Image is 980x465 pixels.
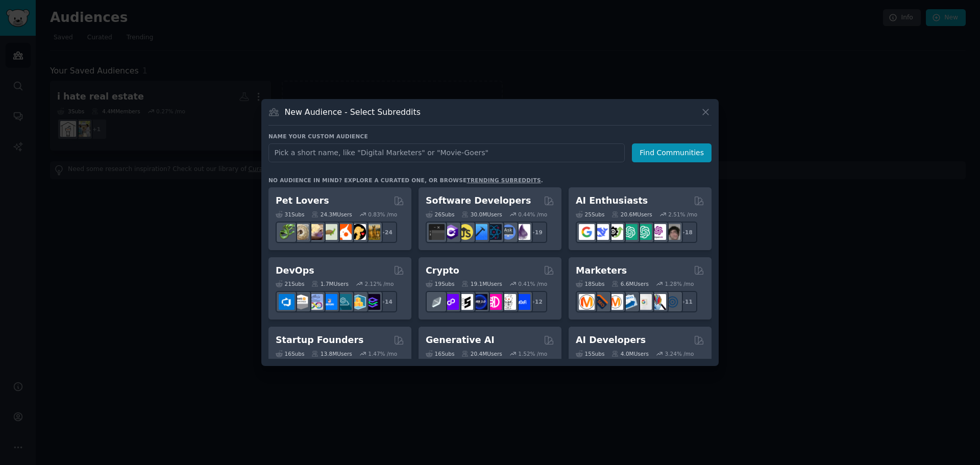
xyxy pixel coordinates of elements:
[676,291,697,312] div: + 11
[526,222,547,243] div: + 19
[650,224,666,240] img: OpenAIDev
[276,280,304,287] div: 21 Sub s
[607,224,623,240] img: AItoolsCatalog
[457,294,473,310] img: ethstaker
[486,294,502,310] img: defiblockchain
[307,224,323,240] img: leopardgeckos
[293,294,309,310] img: AWS_Certified_Experts
[426,350,454,357] div: 16 Sub s
[293,224,309,240] img: ballpython
[500,294,516,310] img: CryptoNews
[593,294,609,310] img: bigseo
[518,350,547,357] div: 1.52 % /mo
[461,350,502,357] div: 20.4M Users
[622,224,638,240] img: chatgpt_promptDesign
[364,294,380,310] img: PlatformEngineers
[593,224,609,240] img: DeepSeek
[365,280,394,287] div: 2.12 % /mo
[311,280,349,287] div: 1.7M Users
[279,224,295,240] img: herpetology
[611,280,649,287] div: 6.6M Users
[426,194,531,207] h2: Software Developers
[322,294,337,310] img: DevOpsLinks
[636,224,652,240] img: chatgpt_prompts_
[276,350,304,357] div: 16 Sub s
[576,334,646,347] h2: AI Developers
[268,143,625,162] input: Pick a short name, like "Digital Marketers" or "Movie-Goers"
[518,280,547,287] div: 0.41 % /mo
[364,224,380,240] img: dogbreed
[576,194,648,207] h2: AI Enthusiasts
[467,177,541,183] a: trending subreddits
[336,224,352,240] img: cockatiel
[500,224,516,240] img: AskComputerScience
[376,222,397,243] div: + 24
[579,224,595,240] img: GoogleGeminiAI
[336,294,352,310] img: platformengineering
[311,211,352,218] div: 24.3M Users
[426,334,495,347] h2: Generative AI
[350,224,366,240] img: PetAdvice
[607,294,623,310] img: AskMarketing
[665,294,680,310] img: OnlineMarketing
[311,350,352,357] div: 13.8M Users
[518,211,547,218] div: 0.44 % /mo
[665,224,680,240] img: ArtificalIntelligence
[472,294,487,310] img: web3
[426,280,454,287] div: 19 Sub s
[457,224,473,240] img: learnjavascript
[576,350,604,357] div: 15 Sub s
[426,211,454,218] div: 26 Sub s
[429,294,445,310] img: ethfinance
[676,222,697,243] div: + 18
[368,350,397,357] div: 1.47 % /mo
[579,294,595,310] img: content_marketing
[443,294,459,310] img: 0xPolygon
[611,211,652,218] div: 20.6M Users
[632,143,712,162] button: Find Communities
[576,211,604,218] div: 25 Sub s
[576,280,604,287] div: 18 Sub s
[576,264,627,277] h2: Marketers
[650,294,666,310] img: MarketingResearch
[665,350,694,357] div: 3.24 % /mo
[276,264,314,277] h2: DevOps
[426,264,459,277] h2: Crypto
[268,177,543,184] div: No audience in mind? Explore a curated one, or browse .
[636,294,652,310] img: googleads
[514,294,530,310] img: defi_
[486,224,502,240] img: reactnative
[665,280,694,287] div: 1.28 % /mo
[443,224,459,240] img: csharp
[307,294,323,310] img: Docker_DevOps
[461,280,502,287] div: 19.1M Users
[368,211,397,218] div: 0.83 % /mo
[461,211,502,218] div: 30.0M Users
[276,194,329,207] h2: Pet Lovers
[285,107,421,117] h3: New Audience - Select Subreddits
[322,224,337,240] img: turtle
[279,294,295,310] img: azuredevops
[514,224,530,240] img: elixir
[472,224,487,240] img: iOSProgramming
[350,294,366,310] img: aws_cdk
[611,350,649,357] div: 4.0M Users
[429,224,445,240] img: software
[622,294,638,310] img: Emailmarketing
[376,291,397,312] div: + 14
[668,211,697,218] div: 2.51 % /mo
[276,211,304,218] div: 31 Sub s
[268,133,712,140] h3: Name your custom audience
[526,291,547,312] div: + 12
[276,334,363,347] h2: Startup Founders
